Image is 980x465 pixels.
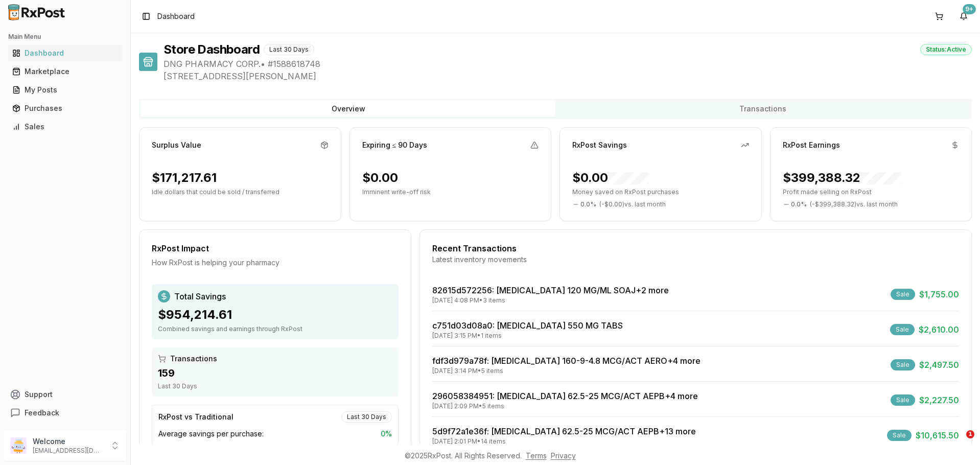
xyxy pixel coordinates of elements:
button: Feedback [4,404,126,422]
span: 1 [966,430,974,438]
span: ( - $399,388.32 ) vs. last month [810,200,898,208]
a: Marketplace [8,62,122,81]
div: $0.00 [572,170,649,186]
div: Surplus Value [152,140,201,150]
div: How RxPost is helping your pharmacy [152,258,399,268]
div: Marketplace [12,66,118,77]
p: [EMAIL_ADDRESS][DOMAIN_NAME] [33,447,104,455]
div: [DATE] 3:14 PM • 5 items [432,367,701,375]
div: Last 30 Days [158,382,392,390]
p: Welcome [33,436,104,447]
div: Dashboard [12,48,118,58]
p: Profit made selling on RxPost [783,188,960,196]
button: 9+ [955,8,972,25]
div: Last 30 Days [341,411,392,423]
div: Last 30 Days [264,44,314,55]
span: Transactions [170,354,217,364]
div: RxPost Savings [572,140,627,150]
span: 0.0 % [580,200,596,208]
div: Sale [891,394,915,406]
span: $2,497.50 [919,359,959,371]
span: Dashboard [157,11,195,21]
span: Feedback [25,408,59,418]
div: Sale [887,430,912,441]
span: 0.0 % [791,200,807,208]
div: Sale [891,289,915,300]
span: DNG PHARMACY CORP. • # 1588618748 [164,58,972,70]
img: User avatar [10,437,27,454]
div: [DATE] 2:09 PM • 5 items [432,402,698,410]
span: Total Savings [174,290,226,303]
button: Dashboard [4,45,126,61]
a: 296058384951: [MEDICAL_DATA] 62.5-25 MCG/ACT AEPB+4 more [432,391,698,401]
a: c751d03d08a0: [MEDICAL_DATA] 550 MG TABS [432,320,623,331]
div: $954,214.61 [158,307,392,323]
a: Dashboard [8,44,122,62]
img: RxPost Logo [4,4,69,20]
div: 9+ [963,4,976,14]
div: Latest inventory movements [432,254,959,265]
div: $0.00 [362,170,398,186]
div: Combined savings and earnings through RxPost [158,325,392,333]
a: fdf3d979a78f: [MEDICAL_DATA] 160-9-4.8 MCG/ACT AERO+4 more [432,356,701,366]
p: Money saved on RxPost purchases [572,188,749,196]
h1: Store Dashboard [164,41,260,58]
a: Privacy [551,451,576,460]
div: Sale [891,359,915,370]
h2: Main Menu [8,33,122,41]
span: $2,610.00 [919,323,959,336]
button: Transactions [555,101,970,117]
span: $1,755.00 [919,288,959,300]
div: Recent Transactions [432,242,959,254]
div: [DATE] 3:15 PM • 1 items [432,332,623,340]
nav: breadcrumb [157,11,195,21]
div: [DATE] 2:01 PM • 14 items [432,437,696,446]
div: RxPost Impact [152,242,399,254]
button: Support [4,385,126,404]
button: Overview [141,101,555,117]
button: Sales [4,119,126,135]
span: $2,227.50 [919,394,959,406]
button: Purchases [4,100,126,117]
div: RxPost Earnings [783,140,840,150]
a: 5d9f72a1e36f: [MEDICAL_DATA] 62.5-25 MCG/ACT AEPB+13 more [432,426,696,436]
div: Expiring ≤ 90 Days [362,140,428,150]
button: My Posts [4,82,126,98]
div: [DATE] 4:08 PM • 3 items [432,296,669,305]
a: My Posts [8,81,122,99]
div: Sales [12,122,118,132]
div: Purchases [12,103,118,113]
div: Sale [890,324,915,335]
p: Idle dollars that could be sold / transferred [152,188,329,196]
span: Average savings per purchase: [158,429,264,439]
p: Imminent write-off risk [362,188,539,196]
div: My Posts [12,85,118,95]
div: $171,217.61 [152,170,217,186]
span: $10,615.50 [916,429,959,441]
div: $399,388.32 [783,170,901,186]
span: [STREET_ADDRESS][PERSON_NAME] [164,70,972,82]
button: Marketplace [4,63,126,80]
div: 159 [158,366,392,380]
span: 0 % [381,429,392,439]
a: Purchases [8,99,122,118]
div: RxPost vs Traditional [158,412,234,422]
div: Status: Active [920,44,972,55]
iframe: Intercom live chat [945,430,970,455]
a: Sales [8,118,122,136]
span: ( - $0.00 ) vs. last month [599,200,666,208]
a: Terms [526,451,547,460]
a: 82615d572256: [MEDICAL_DATA] 120 MG/ML SOAJ+2 more [432,285,669,295]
